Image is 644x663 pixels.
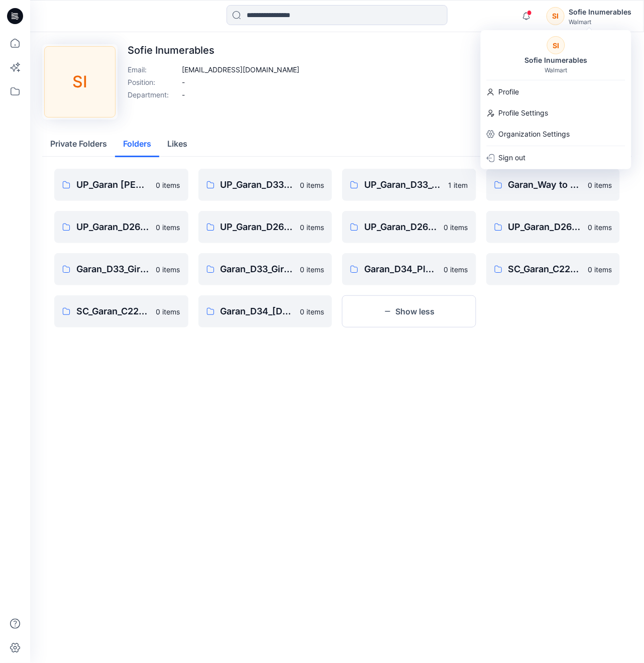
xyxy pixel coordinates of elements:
[364,220,438,234] p: UP_Garan_D26_Baby Girl_Wonder Nation
[508,262,582,276] p: SC_Garan_C22_Infant, Toddler, & Kids Girls
[342,295,476,327] button: Show less
[342,211,476,243] a: UP_Garan_D26_Baby Girl_Wonder Nation0 items
[508,178,582,192] p: Garan_Way to Celebrate-All Departments
[221,262,294,276] p: Garan_D33_Girls Seasonal
[342,169,476,201] a: UP_Garan_D33_Girls Seasonal1 item
[444,264,468,275] p: 0 items
[44,46,116,118] div: SI
[128,44,299,56] p: Sofie Inumerables
[198,295,333,327] a: Garan_D34_[DEMOGRAPHIC_DATA]_Time and True0 items
[547,7,565,25] div: SI
[364,178,443,192] p: UP_Garan_D33_Girls Seasonal
[508,220,582,234] p: UP_Garan_D26_Baby Boy_Wonder Nation
[198,253,333,285] a: Garan_D33_Girls Seasonal0 items
[364,262,438,276] p: Garan_D34_Plus_Terra & Sky
[481,125,631,144] a: Organization Settings
[76,262,150,276] p: Garan_D33_Girls_Wonder Nation
[499,125,570,144] p: Organization Settings
[300,264,324,275] p: 0 items
[128,77,178,87] p: Position :
[76,178,150,192] p: UP_Garan [PERSON_NAME]
[499,148,526,167] p: Sign out
[115,132,159,157] button: Folders
[156,180,180,190] p: 0 items
[569,6,631,18] div: Sofie Inumerables
[54,169,188,201] a: UP_Garan [PERSON_NAME]0 items
[449,180,468,190] p: 1 item
[444,222,468,233] p: 0 items
[588,180,612,190] p: 0 items
[499,82,519,101] p: Profile
[300,222,324,233] p: 0 items
[54,211,188,243] a: UP_Garan_D26_Toddler Girl_Wonder_Nation0 items
[182,64,299,75] p: [EMAIL_ADDRESS][DOMAIN_NAME]
[76,220,150,234] p: UP_Garan_D26_Toddler Girl_Wonder_Nation
[547,36,565,54] div: SI
[221,178,294,192] p: UP_Garan_D33_Girls_Wonder Nation
[545,66,567,74] div: Walmart
[300,180,324,190] p: 0 items
[300,306,324,317] p: 0 items
[486,169,620,201] a: Garan_Way to Celebrate-All Departments0 items
[588,222,612,233] p: 0 items
[486,253,620,285] a: SC_Garan_C22_Infant, Toddler, & Kids Girls0 items
[156,222,180,233] p: 0 items
[569,18,631,26] div: Walmart
[128,89,178,100] p: Department :
[198,211,333,243] a: UP_Garan_D26_Toddler Boy_Wonder_Nation0 items
[76,304,150,318] p: SC_Garan_C22_Infant, Toddler, & Kids Boys
[588,264,612,275] p: 0 items
[518,54,593,66] div: Sofie Inumerables
[486,211,620,243] a: UP_Garan_D26_Baby Boy_Wonder Nation0 items
[54,295,188,327] a: SC_Garan_C22_Infant, Toddler, & Kids Boys0 items
[481,103,631,123] a: Profile Settings
[198,169,333,201] a: UP_Garan_D33_Girls_Wonder Nation0 items
[128,64,178,75] p: Email :
[42,132,115,157] button: Private Folders
[159,132,195,157] button: Likes
[342,253,476,285] a: Garan_D34_Plus_Terra & Sky0 items
[221,304,294,318] p: Garan_D34_[DEMOGRAPHIC_DATA]_Time and True
[221,220,294,234] p: UP_Garan_D26_Toddler Boy_Wonder_Nation
[499,103,549,123] p: Profile Settings
[156,264,180,275] p: 0 items
[156,306,180,317] p: 0 items
[481,82,631,101] a: Profile
[54,253,188,285] a: Garan_D33_Girls_Wonder Nation0 items
[182,89,185,100] p: -
[182,77,185,87] p: -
